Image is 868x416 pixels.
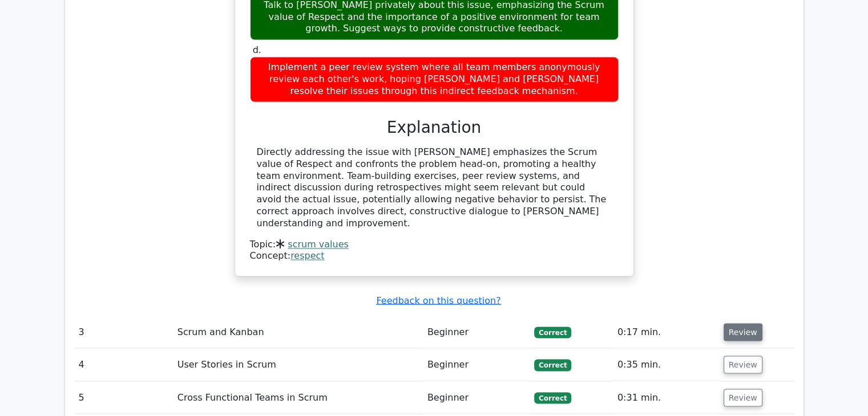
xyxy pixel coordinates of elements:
[613,348,719,381] td: 0:35 min.
[74,316,173,348] td: 3
[290,250,324,261] a: respect
[288,239,349,250] a: scrum values
[173,381,423,414] td: Cross Functional Teams in Scrum
[534,359,571,370] span: Correct
[724,356,762,373] button: Review
[613,316,719,348] td: 0:17 min.
[173,348,423,381] td: User Stories in Scrum
[423,348,530,381] td: Beginner
[423,316,530,348] td: Beginner
[253,44,261,55] span: d.
[724,323,762,341] button: Review
[173,316,423,348] td: Scrum and Kanban
[257,146,612,230] div: Directly addressing the issue with [PERSON_NAME] emphasizes the Scrum value of Respect and confro...
[376,295,500,305] a: Feedback on this question?
[250,250,619,262] div: Concept:
[74,348,173,381] td: 4
[423,381,530,414] td: Beginner
[613,381,719,414] td: 0:31 min.
[534,392,571,403] span: Correct
[534,327,571,338] span: Correct
[250,239,619,251] div: Topic:
[724,389,762,406] button: Review
[74,381,173,414] td: 5
[257,118,612,137] h3: Explanation
[250,56,619,102] div: Implement a peer review system where all team members anonymously review each other's work, hopin...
